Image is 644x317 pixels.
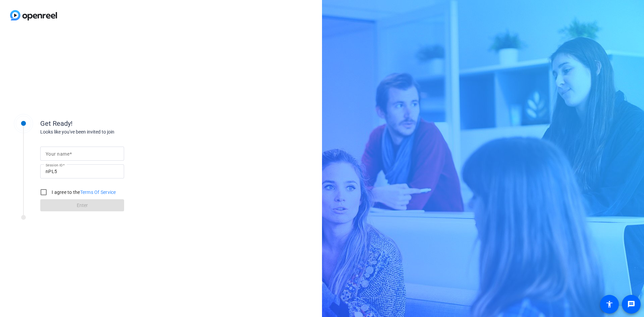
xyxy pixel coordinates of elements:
[40,118,174,128] div: Get Ready!
[46,163,63,167] mat-label: Session ID
[627,300,635,308] mat-icon: message
[50,189,116,196] label: I agree to the
[46,151,69,157] mat-label: Your name
[80,190,116,195] a: Terms Of Service
[40,128,174,136] div: Looks like you've been invited to join
[605,300,613,308] mat-icon: accessibility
